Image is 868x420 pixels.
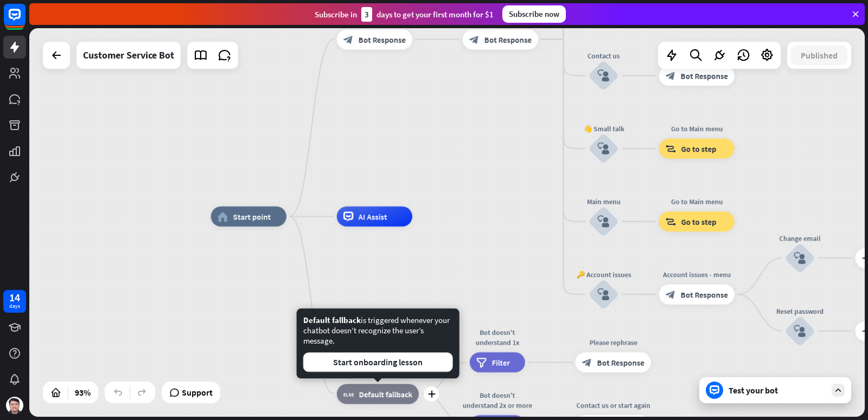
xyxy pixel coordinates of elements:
i: block_fallback [343,389,354,399]
i: block_bot_response [666,289,676,300]
div: 🔑 Account issues [573,269,634,280]
div: Test your bot [729,385,826,396]
span: Bot Response [484,34,532,44]
i: block_user_input [597,143,609,154]
i: block_user_input [794,252,806,264]
div: Change email [770,233,830,243]
div: Subscribe in days to get your first month for $1 [315,7,494,22]
span: Bot Response [359,34,406,44]
div: Subscribe now [502,5,566,23]
div: Contact us [573,50,634,61]
i: block_user_input [794,325,806,337]
i: block_bot_response [582,357,592,367]
div: Reset password [770,306,830,316]
div: Contact info [652,50,742,61]
span: Default fallback [303,315,361,325]
button: Open LiveChat chat widget [9,4,41,37]
div: 14 [9,293,20,302]
i: block_bot_response [469,34,480,44]
div: Contact us or start again [568,400,659,410]
button: Published [791,46,847,65]
i: block_user_input [597,216,609,228]
i: filter [476,357,487,367]
i: plus [427,390,435,397]
div: 93% [72,384,94,401]
span: Bot Response [681,70,728,81]
span: Go to step [681,144,716,154]
div: 👋 Small talk [573,124,634,134]
div: 3 [361,7,372,22]
div: Bot doesn't understand 2x or more [462,390,533,410]
i: block_user_input [597,69,609,81]
div: Please rephrase [568,337,659,347]
div: Customer Service Bot [83,42,174,69]
span: Support [182,384,213,401]
i: block_bot_response [666,70,676,81]
span: Bot Response [597,357,644,367]
button: Start onboarding lesson [303,352,453,372]
span: Bot Response [681,289,728,300]
div: Bot doesn't understand 1x [462,327,533,347]
div: Go to Main menu [652,196,742,206]
div: Go to Main menu [652,124,742,134]
i: block_goto [666,144,676,154]
a: 14 days [3,290,26,313]
div: Main menu [573,196,634,206]
i: block_user_input [597,288,609,300]
span: Go to step [681,216,716,227]
span: Filter [492,357,510,367]
div: is triggered whenever your chatbot doesn’t recognize the user’s message. [303,315,453,372]
div: days [9,302,20,310]
i: home_2 [218,211,228,222]
span: AI Assist [359,211,387,222]
div: Account issues - menu [652,269,742,280]
i: block_bot_response [343,34,354,44]
span: Start point [233,211,271,222]
i: block_goto [666,216,676,227]
span: Default fallback [359,389,412,399]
